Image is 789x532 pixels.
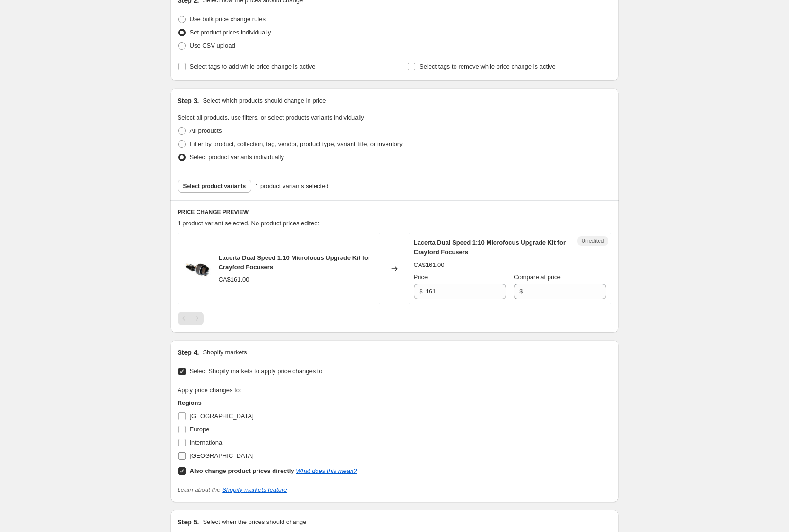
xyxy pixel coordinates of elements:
[222,486,287,493] a: Shopify markets feature
[203,96,326,105] p: Select which products should change in price
[178,386,241,394] span: Apply price changes to:
[581,237,604,245] span: Unedited
[219,275,249,284] div: CA$161.00
[190,140,403,147] span: Filter by product, collection, tag, vendor, product type, variant title, or inventory
[219,254,370,271] span: Lacerta Dual Speed 1:10 Microfocus Upgrade Kit for Crayford Focusers
[203,348,247,357] p: Shopify markets
[420,288,423,295] span: $
[190,439,224,446] span: International
[178,348,199,357] h2: Step 4.
[255,181,328,191] span: 1 product variants selected
[514,274,561,281] span: Compare at price
[190,63,316,70] span: Select tags to add while price change is active
[178,96,199,105] h2: Step 3.
[178,180,252,193] button: Select product variants
[190,29,271,36] span: Set product prices individually
[190,368,323,375] span: Select Shopify markets to apply price changes to
[183,182,246,190] span: Select product variants
[178,114,364,121] span: Select all products, use filters, or select products variants individually
[190,426,210,433] span: Europe
[190,452,254,459] span: [GEOGRAPHIC_DATA]
[296,467,357,474] a: What does this mean?
[178,312,204,325] nav: Pagination
[414,239,566,256] span: Lacerta Dual Speed 1:10 Microfocus Upgrade Kit for Crayford Focusers
[178,208,611,216] h6: PRICE CHANGE PREVIEW
[414,274,428,281] span: Price
[190,467,294,474] b: Also change product prices directly
[190,412,254,420] span: [GEOGRAPHIC_DATA]
[420,63,556,70] span: Select tags to remove while price change is active
[190,42,235,49] span: Use CSV upload
[519,288,523,295] span: $
[190,154,284,161] span: Select product variants individually
[414,260,445,270] div: CA$161.00
[178,220,320,227] span: 1 product variant selected. No product prices edited:
[190,127,222,134] span: All products
[190,16,266,23] span: Use bulk price change rules
[178,517,199,527] h2: Step 5.
[178,486,287,493] i: Learn about the
[183,255,211,283] img: Lacerta-Dual-Speed-Microfocus-Upgrade-1__85583.1666711878.1280.1280_80x.jpg
[178,398,357,408] h3: Regions
[203,517,306,527] p: Select when the prices should change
